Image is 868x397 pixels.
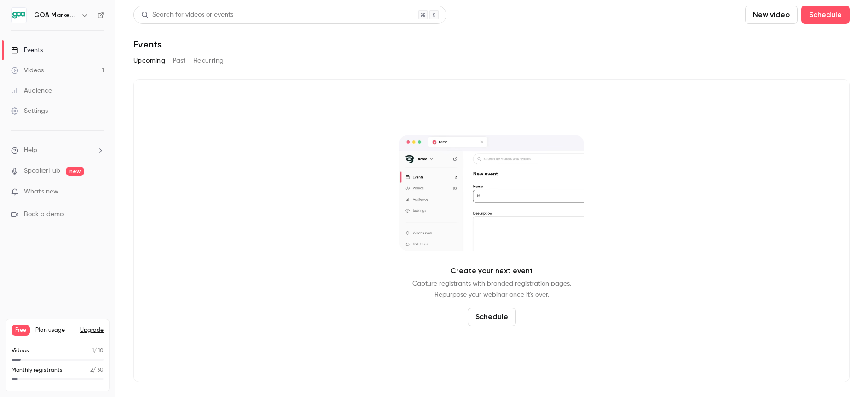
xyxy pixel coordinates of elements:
div: Audience [11,86,52,95]
p: / 10 [92,347,104,355]
h6: GOA Marketing [34,11,77,20]
p: Capture registrants with branded registration pages. Repurpose your webinar once it's over. [412,278,571,300]
span: 2 [90,368,93,373]
button: Upcoming [133,53,165,68]
div: Events [11,46,43,55]
button: Past [173,53,186,68]
span: What's new [24,187,58,197]
span: Help [24,146,37,155]
iframe: Noticeable Trigger [93,188,104,196]
a: SpeakerHub [24,166,60,176]
div: Settings [11,106,48,116]
span: new [66,167,84,176]
span: Plan usage [35,327,75,334]
button: Schedule [468,308,516,326]
p: Create your next event [451,265,533,276]
button: Recurring [193,53,224,68]
h1: Events [133,39,162,50]
span: 1 [92,348,94,354]
button: Upgrade [80,327,104,334]
div: Videos [11,66,44,75]
button: New video [745,6,798,24]
div: Search for videos or events [141,10,233,20]
p: / 30 [90,366,104,374]
button: Schedule [801,6,850,24]
span: Book a demo [24,210,64,219]
p: Videos [12,347,29,355]
img: GOA Marketing [12,8,26,23]
li: help-dropdown-opener [11,146,104,155]
p: Monthly registrants [12,366,63,374]
span: Free [12,325,30,336]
